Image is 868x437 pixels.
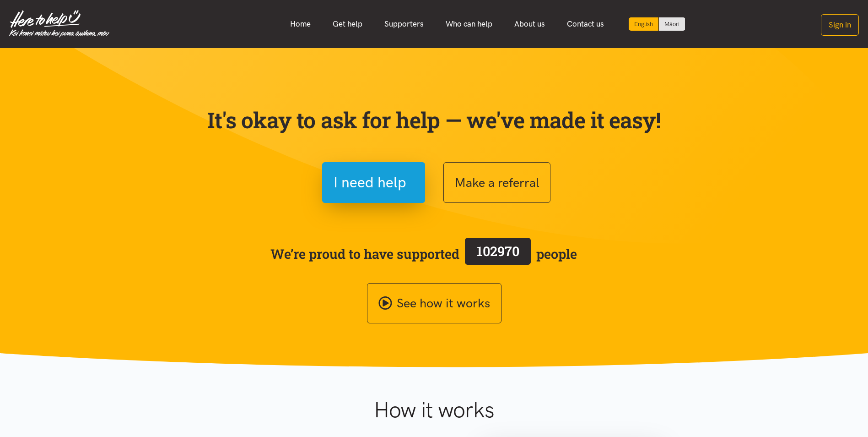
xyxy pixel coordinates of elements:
[459,236,536,272] a: 102970
[373,14,435,34] a: Supporters
[334,171,406,194] span: I need help
[659,17,685,31] a: Switch to Te Reo Māori
[9,10,109,38] img: Home
[322,162,425,203] button: I need help
[205,107,663,133] p: It's okay to ask for help — we've made it easy!
[435,14,503,34] a: Who can help
[477,242,519,260] span: 102970
[270,236,577,272] span: We’re proud to have supported people
[503,14,556,34] a: About us
[367,283,501,324] a: See how it works
[556,14,615,34] a: Contact us
[322,14,373,34] a: Get help
[443,162,550,203] button: Make a referral
[285,397,583,423] h1: How it works
[821,14,859,36] button: Sign in
[629,17,685,31] div: Language toggle
[629,17,659,31] div: Current language
[279,14,322,34] a: Home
